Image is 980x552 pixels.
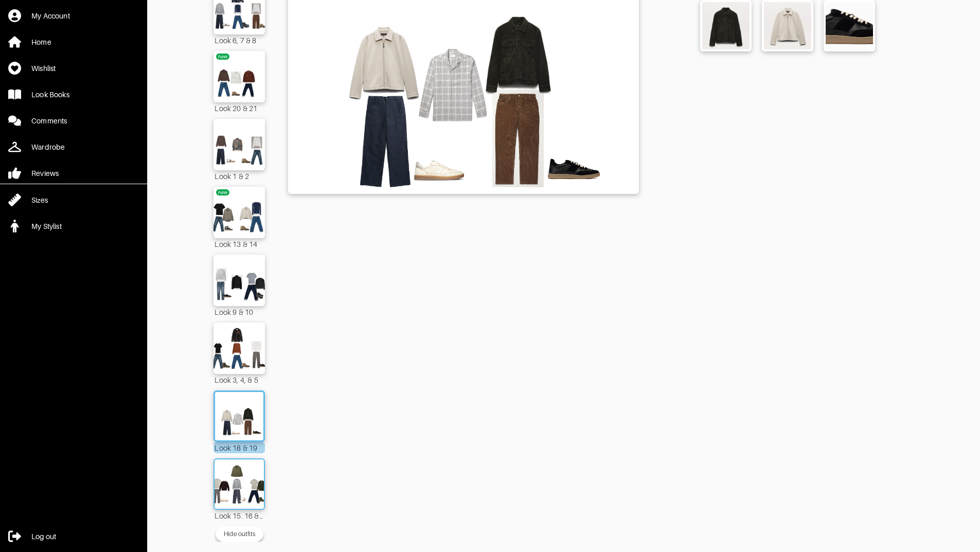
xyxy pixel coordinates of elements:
div: My Account [31,11,70,21]
img: Pillar Court II [826,2,873,49]
img: Outfit Look 9 & 10 [210,260,269,301]
img: Outfit Look 3, 4, & 5 [210,328,269,369]
div: new [218,189,227,195]
img: Outfit Look 13 & 14 [210,192,269,233]
div: Log out [31,531,56,542]
div: Look 1 & 2 [213,170,265,182]
button: Hide outfits [216,526,263,542]
img: Melrose Tech Ponte Jacket [764,2,811,49]
div: Look Books [31,90,69,100]
div: Hide outfits [224,529,255,539]
div: Look 18 & 19 [213,442,265,453]
div: Reviews [31,168,59,179]
img: rb suede trucker jacket [702,2,750,49]
img: Outfit Look 20 & 21 [210,56,269,97]
div: Look 9 & 10 [213,306,265,317]
img: Outfit Look 18 & 19 [212,397,266,435]
div: Sizes [31,195,48,205]
div: Home [31,37,51,47]
div: Look 20 & 21 [213,102,265,114]
div: Look 6, 7 & 8 [213,34,265,46]
div: My Stylist [31,221,62,232]
div: Look 13 & 14 [213,238,265,250]
img: Outfit Look 1 & 2 [210,124,269,165]
div: Wardrobe [31,142,65,152]
div: Look 15. 16 & 17 [213,510,265,521]
div: Look 3, 4, & 5 [213,374,265,385]
div: Comments [31,116,67,126]
div: Wishlist [31,63,56,74]
div: new [218,54,227,60]
img: Outfit Look 15. 16 & 17 [211,465,267,504]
